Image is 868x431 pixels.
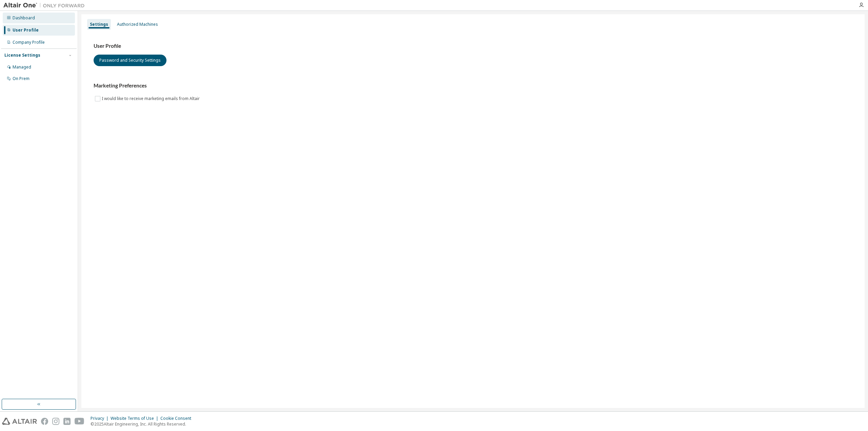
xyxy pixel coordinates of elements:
[94,55,166,66] button: Password and Security Settings
[94,82,852,89] h3: Marketing Preferences
[91,416,111,421] div: Privacy
[94,43,852,50] h3: User Profile
[13,15,35,21] div: Dashboard
[102,95,201,103] label: I would like to receive marketing emails from Altair
[63,418,71,425] img: linkedin.svg
[3,2,88,9] img: Altair One
[13,40,45,45] div: Company Profile
[13,76,29,81] div: On Prem
[4,53,40,58] div: License Settings
[52,418,59,425] img: instagram.svg
[41,418,48,425] img: facebook.svg
[90,22,108,27] div: Settings
[160,416,195,421] div: Cookie Consent
[91,421,195,427] p: © 2025 Altair Engineering, Inc. All Rights Reserved.
[13,64,31,70] div: Managed
[117,22,158,27] div: Authorized Machines
[2,418,37,425] img: altair_logo.svg
[13,27,39,33] div: User Profile
[75,418,84,425] img: youtube.svg
[111,416,160,421] div: Website Terms of Use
